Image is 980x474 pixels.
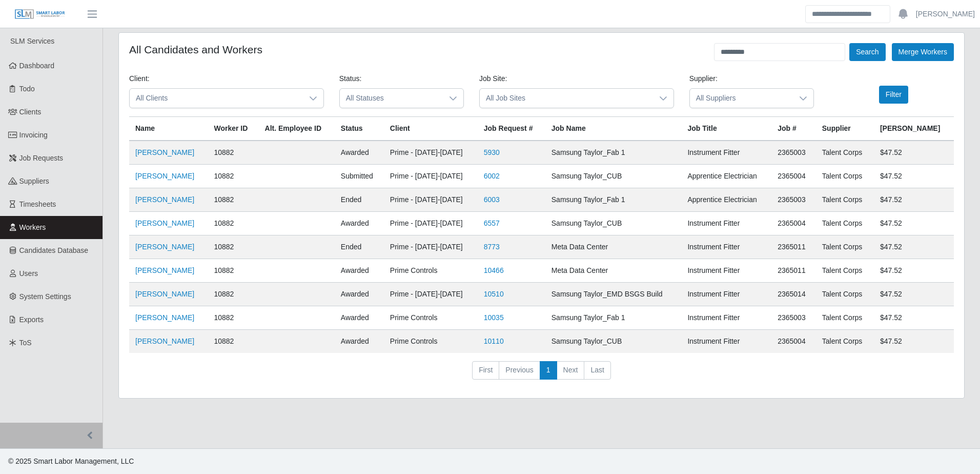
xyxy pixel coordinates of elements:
td: Talent Corps [816,212,874,235]
td: Prime Controls [384,330,478,353]
td: submitted [335,165,384,188]
input: Search [805,5,890,23]
a: 8773 [484,243,500,251]
th: Job Title [681,117,771,141]
th: Status [335,117,384,141]
td: Talent Corps [816,141,874,165]
td: ended [335,235,384,259]
a: [PERSON_NAME] [135,337,194,345]
a: [PERSON_NAME] [135,243,194,251]
button: Filter [879,86,908,104]
a: [PERSON_NAME] [916,9,975,19]
td: 2365004 [771,330,816,353]
span: All Suppliers [690,89,793,108]
span: Invoicing [19,131,48,139]
td: 2365003 [771,306,816,330]
td: 10882 [208,141,258,165]
td: Apprentice Electrician [681,188,771,212]
th: Job Name [545,117,682,141]
span: Dashboard [19,62,55,70]
td: 10882 [208,212,258,235]
td: 2365004 [771,212,816,235]
td: awarded [335,283,384,306]
label: Client: [129,73,150,84]
span: Clients [19,108,42,116]
td: Instrument Fitter [681,306,771,330]
td: Prime - [DATE]-[DATE] [384,165,478,188]
td: Talent Corps [816,235,874,259]
td: Talent Corps [816,188,874,212]
td: 2365011 [771,235,816,259]
a: [PERSON_NAME] [135,290,194,298]
td: Instrument Fitter [681,330,771,353]
td: $47.52 [874,306,954,330]
td: Samsung Taylor_CUB [545,212,682,235]
td: Prime - [DATE]-[DATE] [384,188,478,212]
td: awarded [335,306,384,330]
td: Instrument Fitter [681,235,771,259]
label: Supplier: [689,73,718,84]
td: Instrument Fitter [681,283,771,306]
a: 6003 [484,195,500,204]
a: [PERSON_NAME] [135,313,194,322]
a: [PERSON_NAME] [135,195,194,204]
td: Instrument Fitter [681,212,771,235]
td: 10882 [208,283,258,306]
span: System Settings [19,292,71,301]
button: Search [849,43,885,61]
td: Talent Corps [816,306,874,330]
td: $47.52 [874,141,954,165]
td: Samsung Taylor_EMD BSGS Build [545,283,682,306]
td: Apprentice Electrician [681,165,771,188]
span: Users [19,269,38,278]
td: 2365004 [771,165,816,188]
td: 10882 [208,330,258,353]
span: Job Requests [19,154,64,162]
span: All Clients [130,89,303,108]
td: Meta Data Center [545,259,682,283]
img: SLM Logo [14,9,66,20]
span: SLM Services [10,37,54,45]
span: Candidates Database [19,246,89,254]
button: Merge Workers [892,43,954,61]
a: 6002 [484,172,500,180]
td: Instrument Fitter [681,141,771,165]
span: All Job Sites [480,89,653,108]
td: awarded [335,212,384,235]
td: ended [335,188,384,212]
label: Status: [339,73,362,84]
th: Job # [771,117,816,141]
a: 10110 [484,337,504,345]
td: $47.52 [874,330,954,353]
td: 2365003 [771,188,816,212]
th: Client [384,117,478,141]
a: [PERSON_NAME] [135,148,194,156]
th: Job Request # [478,117,545,141]
span: Suppliers [19,177,49,185]
a: [PERSON_NAME] [135,219,194,227]
span: © 2025 Smart Labor Management, LLC [8,457,134,465]
td: 2365003 [771,141,816,165]
th: Alt. Employee ID [259,117,335,141]
th: Worker ID [208,117,258,141]
td: $47.52 [874,188,954,212]
td: Prime Controls [384,306,478,330]
td: 10882 [208,235,258,259]
td: $47.52 [874,235,954,259]
span: Workers [19,223,46,231]
td: Prime - [DATE]-[DATE] [384,283,478,306]
td: Prime - [DATE]-[DATE] [384,212,478,235]
td: 10882 [208,306,258,330]
td: Prime - [DATE]-[DATE] [384,141,478,165]
td: Talent Corps [816,330,874,353]
td: Talent Corps [816,283,874,306]
td: $47.52 [874,212,954,235]
label: Job Site: [479,73,507,84]
td: Prime Controls [384,259,478,283]
th: Name [129,117,208,141]
a: 1 [540,361,557,380]
td: Samsung Taylor_CUB [545,330,682,353]
td: $47.52 [874,165,954,188]
span: Exports [19,315,44,324]
td: Samsung Taylor_CUB [545,165,682,188]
